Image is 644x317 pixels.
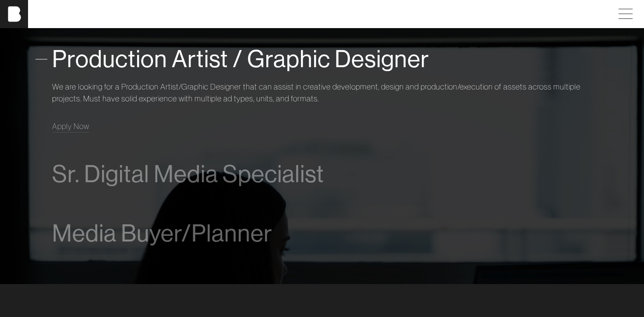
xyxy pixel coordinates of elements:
span: Apply Now [52,121,89,131]
span: Sr. Digital Media Specialist [52,161,324,187]
a: Apply Now [52,120,89,132]
span: Production Artist / Graphic Designer [52,46,429,72]
p: We are looking for a Production Artist/Graphic Designer that can assist in creative development, ... [52,81,592,104]
span: Media Buyer/Planner [52,220,272,247]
